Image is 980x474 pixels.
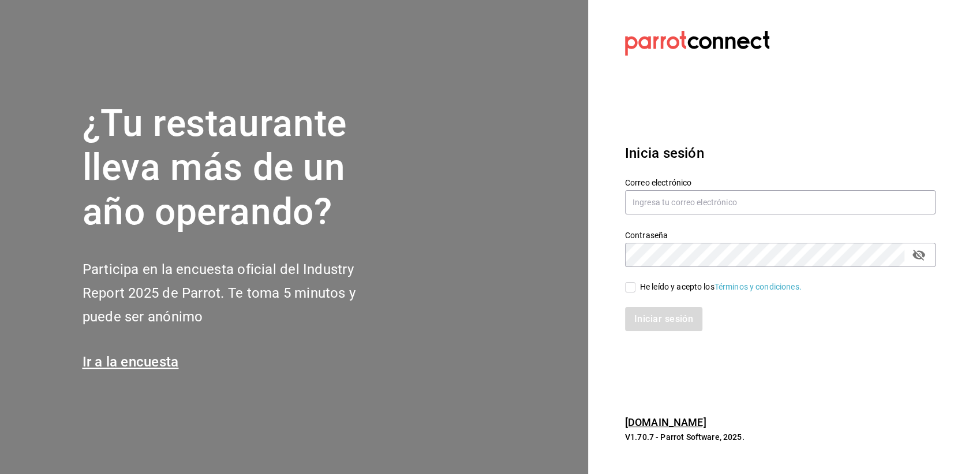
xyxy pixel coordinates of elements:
h2: Participa en la encuesta oficial del Industry Report 2025 de Parrot. Te toma 5 minutos y puede se... [83,258,394,328]
h1: ¿Tu restaurante lleva más de un año operando? [83,102,394,235]
a: [DOMAIN_NAME] [625,416,706,428]
label: Contraseña [625,231,936,239]
input: Ingresa tu correo electrónico [625,190,936,214]
label: Correo electrónico [625,178,936,186]
h3: Inicia sesión [625,143,936,164]
p: V1.70.7 - Parrot Software, 2025. [625,431,936,443]
a: Términos y condiciones. [715,282,802,291]
a: Ir a la encuesta [83,354,179,370]
div: He leído y acepto los [640,281,802,293]
button: passwordField [909,245,929,265]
